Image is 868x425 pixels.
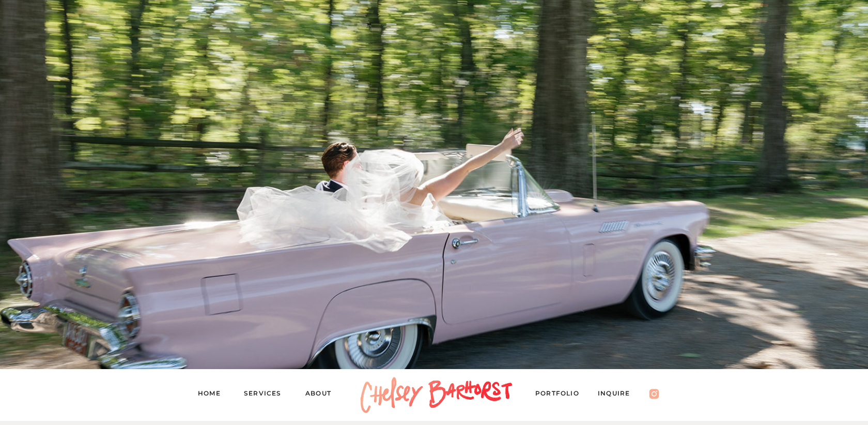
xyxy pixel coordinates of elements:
a: Inquire [598,388,640,402]
a: Home [198,388,229,402]
a: PORTFOLIO [535,388,589,402]
a: Services [244,388,290,402]
a: About [305,388,341,402]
